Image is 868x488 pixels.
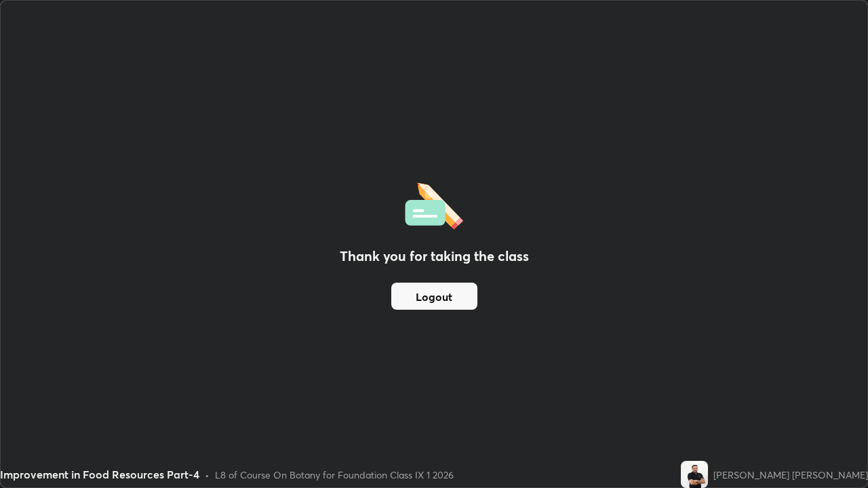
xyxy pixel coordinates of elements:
[713,468,868,482] div: [PERSON_NAME] [PERSON_NAME]
[681,461,708,488] img: 7e04d00cfadd4739aa7a1f1bbb06af02.jpg
[340,246,529,266] h2: Thank you for taking the class
[205,468,210,482] div: •
[405,178,463,230] img: offlineFeedback.1438e8b3.svg
[391,283,477,310] button: Logout
[215,468,454,482] div: L8 of Course On Botany for Foundation Class IX 1 2026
